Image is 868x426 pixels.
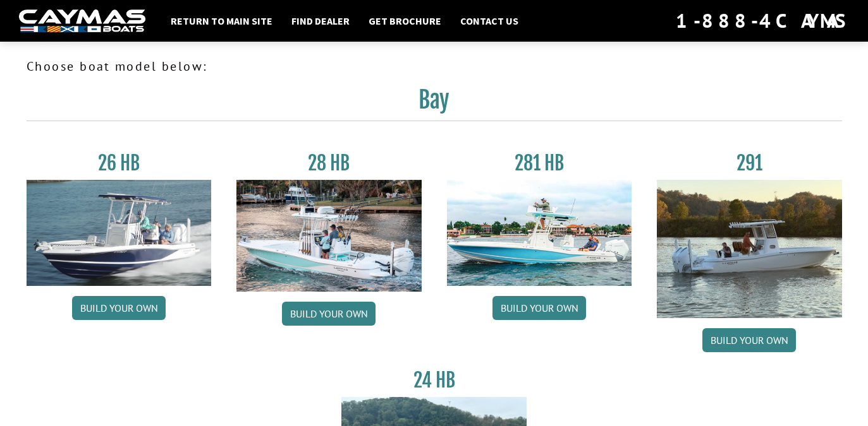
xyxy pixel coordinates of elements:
[657,151,842,175] h3: 291
[282,302,376,326] a: Build your own
[454,13,525,29] a: Contact Us
[27,57,842,76] p: Choose boat model below:
[164,13,279,29] a: Return to main site
[72,296,166,320] a: Build your own
[341,369,527,392] h3: 24 HB
[447,151,632,175] h3: 281 HB
[492,296,586,320] a: Build your own
[657,180,842,318] img: 291_Thumbnail.jpg
[19,9,145,33] img: white-logo-c9c8dbefe5ff5ceceb0f0178aa75bf4bb51f6bca0971e226c86eb53dfe498488.png
[27,86,842,121] h2: Bay
[236,151,422,175] h3: 28 HB
[27,180,212,286] img: 26_new_photo_resized.jpg
[676,7,849,35] div: 1-888-4CAYMAS
[236,180,422,292] img: 28_hb_thumbnail_for_caymas_connect.jpg
[27,151,212,175] h3: 26 HB
[285,13,356,29] a: Find Dealer
[702,328,796,352] a: Build your own
[362,13,448,29] a: Get Brochure
[447,180,632,286] img: 28-hb-twin.jpg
